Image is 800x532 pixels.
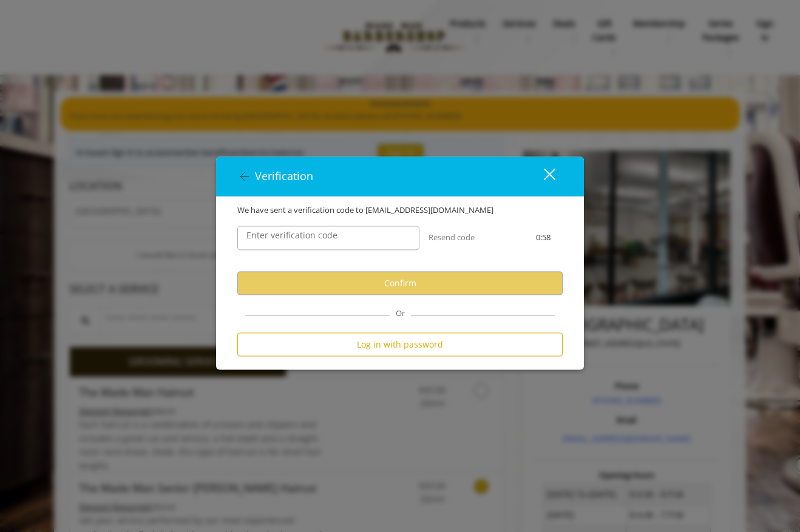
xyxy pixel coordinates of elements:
[255,169,313,184] span: Verification
[240,229,344,243] label: Enter verification code
[521,164,563,189] button: close dialog
[515,232,572,244] div: 0:58
[237,333,563,357] button: Log in with password
[390,308,411,319] span: Or
[228,204,572,217] div: We have sent a verification code to [EMAIL_ADDRESS][DOMAIN_NAME]
[429,232,475,244] button: Resend code
[237,226,419,251] input: verificationCodeText
[237,272,563,295] button: Confirm
[530,167,554,186] div: close dialog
